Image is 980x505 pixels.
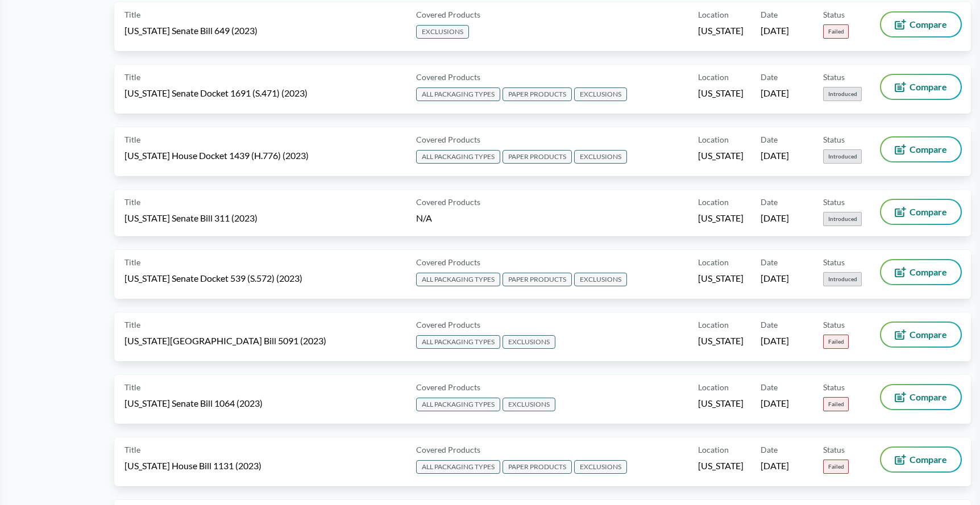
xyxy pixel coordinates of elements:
span: Location [698,71,729,83]
span: Covered Products [416,9,480,20]
span: [DATE] [761,149,789,162]
span: Date [761,71,778,83]
span: Covered Products [416,71,480,83]
span: Status [823,444,845,456]
span: Date [761,444,778,456]
span: [US_STATE] [698,460,744,472]
span: ALL PACKAGING TYPES [416,150,500,164]
span: Location [698,196,729,208]
span: Date [761,319,778,331]
span: ALL PACKAGING TYPES [416,273,500,286]
span: EXCLUSIONS [574,273,627,286]
span: Title [124,381,140,393]
button: Compare [881,323,961,347]
span: ALL PACKAGING TYPES [416,87,500,101]
span: [US_STATE] [698,212,744,224]
span: Covered Products [416,133,480,145]
span: [DATE] [761,272,789,285]
span: Status [823,133,845,145]
span: Introduced [823,212,862,226]
span: [US_STATE] Senate Bill 311 (2023) [124,212,258,224]
span: N/A [416,212,432,223]
span: Covered Products [416,381,480,393]
span: Introduced [823,87,862,101]
span: PAPER PRODUCTS [503,150,572,164]
span: PAPER PRODUCTS [503,273,572,286]
span: EXCLUSIONS [503,398,555,411]
span: [US_STATE] Senate Bill 1064 (2023) [124,397,263,410]
span: ALL PACKAGING TYPES [416,335,500,349]
span: Covered Products [416,256,480,268]
span: Date [761,256,778,268]
span: [DATE] [761,24,789,37]
span: Covered Products [416,319,480,331]
button: Compare [881,12,961,36]
span: Compare [910,82,947,91]
span: Location [698,256,729,268]
span: [US_STATE] Senate Docket 1691 (S.471) (2023) [124,87,308,99]
span: Compare [910,330,947,339]
span: Covered Products [416,196,480,208]
span: [US_STATE] [698,149,744,162]
span: Failed [823,397,849,411]
span: Status [823,71,845,83]
span: Compare [910,455,947,464]
span: Date [761,196,778,208]
span: EXCLUSIONS [416,25,469,39]
button: Compare [881,260,961,284]
span: ALL PACKAGING TYPES [416,460,500,474]
span: Title [124,256,140,268]
span: [DATE] [761,397,789,410]
span: [US_STATE] Senate Docket 539 (S.572) (2023) [124,272,302,285]
span: Introduced [823,149,862,164]
span: Date [761,9,778,20]
span: Status [823,319,845,331]
span: Location [698,133,729,145]
button: Compare [881,385,961,409]
span: Date [761,381,778,393]
span: Compare [910,393,947,402]
span: [US_STATE] [698,87,744,99]
span: Date [761,133,778,145]
span: [US_STATE] [698,272,744,285]
span: [US_STATE] Senate Bill 649 (2023) [124,24,258,37]
span: Title [124,71,140,83]
span: Title [124,319,140,331]
span: Location [698,319,729,331]
span: Title [124,9,140,20]
span: Compare [910,145,947,154]
span: Failed [823,460,849,474]
span: Status [823,196,845,208]
span: Location [698,444,729,456]
button: Compare [881,200,961,224]
span: Failed [823,335,849,349]
span: Title [124,133,140,145]
span: [DATE] [761,87,789,99]
span: Status [823,9,845,20]
span: [US_STATE][GEOGRAPHIC_DATA] Bill 5091 (2023) [124,335,326,347]
span: Covered Products [416,444,480,456]
button: Compare [881,448,961,471]
span: EXCLUSIONS [574,460,627,474]
span: PAPER PRODUCTS [503,87,572,101]
button: Compare [881,75,961,99]
span: [US_STATE] [698,24,744,37]
span: [DATE] [761,212,789,224]
span: ALL PACKAGING TYPES [416,398,500,411]
span: Compare [910,207,947,216]
span: Compare [910,268,947,277]
span: EXCLUSIONS [503,335,555,349]
span: [DATE] [761,335,789,347]
span: Location [698,381,729,393]
span: Title [124,196,140,208]
span: [US_STATE] House Docket 1439 (H.776) (2023) [124,149,309,162]
span: EXCLUSIONS [574,87,627,101]
span: Status [823,381,845,393]
span: [US_STATE] [698,397,744,410]
span: EXCLUSIONS [574,150,627,164]
span: [DATE] [761,460,789,472]
span: Compare [910,20,947,29]
span: Introduced [823,272,862,286]
span: Failed [823,24,849,39]
span: Status [823,256,845,268]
